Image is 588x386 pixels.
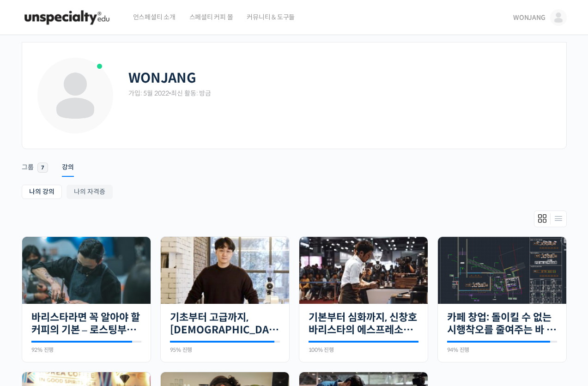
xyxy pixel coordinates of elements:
nav: Sub Menu [22,185,567,201]
div: 95% 진행 [170,347,280,353]
span: • [169,89,171,97]
a: 강의 [62,151,74,175]
div: 94% 진행 [447,347,557,353]
a: 나의 자격증 [67,185,113,199]
img: Profile photo of WONJANG [36,56,115,135]
div: 92% 진행 [31,347,141,353]
div: 가입: 5월 2022 최신 활동: 방금 [128,89,212,98]
a: 그룹 7 [22,151,48,175]
div: Members directory secondary navigation [534,211,567,227]
a: 기초부터 고급까지, [DEMOGRAPHIC_DATA] 국가대표 [PERSON_NAME] 바리[PERSON_NAME]의 브루잉 클래스 [170,311,280,337]
h2: WONJANG [128,70,196,86]
nav: Primary menu [22,151,567,175]
span: 7 [37,163,48,173]
div: 강의 [62,163,74,177]
a: 카페 창업: 돌이킬 수 없는 시행착오를 줄여주는 바 설계 노하우 [447,311,557,337]
a: 나의 강의 [22,185,62,199]
div: 그룹 [22,163,34,177]
a: 바리스타라면 꼭 알아야 할 커피의 기본 – 로스팅부터 에스프레소까지 [31,311,141,337]
span: WONJANG [513,13,545,22]
a: 기본부터 심화까지, 신창호 바리스타의 에스프레소 AtoZ [309,311,418,337]
div: 100% 진행 [309,347,418,353]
